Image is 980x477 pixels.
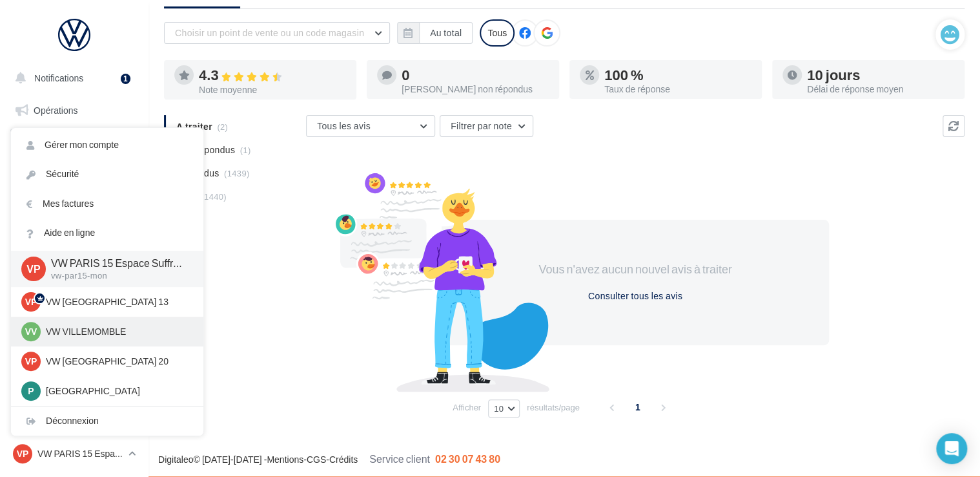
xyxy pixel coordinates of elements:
[25,355,37,368] span: VP
[158,454,500,465] span: © [DATE]-[DATE] - - -
[34,72,83,83] span: Notifications
[8,366,141,404] a: Campagnes DataOnDemand
[306,115,435,137] button: Tous les avis
[46,355,188,368] p: VW [GEOGRAPHIC_DATA] 20
[527,401,580,414] span: résultats/page
[34,105,77,116] span: Opérations
[10,441,138,466] a: VP VW PARIS 15 Espace Suffren
[369,452,430,465] span: Service client
[453,401,481,414] span: Afficher
[8,129,141,156] a: Boîte de réception
[524,261,746,278] div: Vous n'avez aucun nouvel avis à traiter
[11,189,203,218] a: Mes factures
[164,22,390,44] button: Choisir un point de vente ou un code magasin
[8,226,141,253] a: Contacts
[807,68,954,82] div: 10 jours
[8,291,141,318] a: Calendrier
[26,261,40,276] span: VP
[11,218,203,248] a: Aide en ligne
[583,288,688,304] button: Consulter tous les avis
[11,407,203,436] div: Déconnexion
[8,65,136,92] button: Notifications 1
[402,85,549,94] div: [PERSON_NAME] non répondus
[8,195,141,222] a: Campagnes
[199,68,346,83] div: 4.3
[46,325,188,338] p: VW VILLEMOMBLE
[936,433,967,464] div: Open Intercom Messenger
[8,259,141,286] a: Médiathèque
[201,191,227,202] span: (1440)
[240,145,251,155] span: (1)
[402,68,549,82] div: 0
[604,68,751,82] div: 100 %
[25,325,37,338] span: VV
[176,143,235,156] span: Non répondus
[46,295,188,308] p: VW [GEOGRAPHIC_DATA] 13
[51,256,183,271] p: VW PARIS 15 Espace Suffren
[317,120,371,131] span: Tous les avis
[37,447,123,460] p: VW PARIS 15 Espace Suffren
[494,403,504,414] span: 10
[11,160,203,189] a: Sécurité
[25,295,37,308] span: VP
[440,115,533,137] button: Filtrer par note
[224,168,250,178] span: (1439)
[604,85,751,94] div: Taux de réponse
[8,162,141,189] a: Visibilité en ligne
[807,85,954,94] div: Délai de réponse moyen
[51,270,183,282] p: vw-par15-mon
[397,22,473,44] button: Au total
[158,454,193,465] a: Digitaleo
[329,454,358,465] a: Crédits
[419,22,473,44] button: Au total
[435,452,500,465] span: 02 30 07 43 80
[175,27,364,38] span: Choisir un point de vente ou un code magasin
[307,454,326,465] a: CGS
[8,97,141,124] a: Opérations
[628,397,648,418] span: 1
[8,323,141,361] a: PLV et print personnalisable
[28,385,34,397] span: P
[480,19,515,47] div: Tous
[11,131,203,160] a: Gérer mon compte
[267,454,303,465] a: Mentions
[46,385,188,397] p: [GEOGRAPHIC_DATA]
[199,85,346,94] div: Note moyenne
[121,74,130,84] div: 1
[488,399,520,418] button: 10
[17,447,29,460] span: VP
